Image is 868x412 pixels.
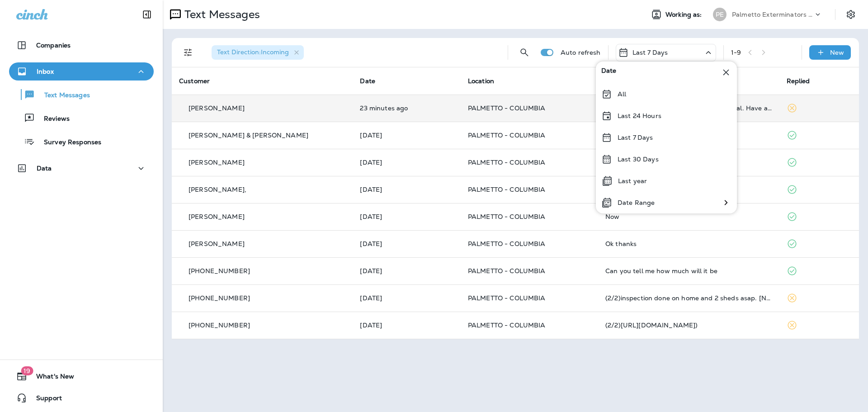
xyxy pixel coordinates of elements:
[212,45,304,60] div: Text Direction:Incoming
[35,115,70,123] p: Reviews
[9,85,154,104] button: Text Messages
[665,11,704,19] span: Working as:
[37,68,54,75] p: Inbox
[35,91,90,100] p: Text Messages
[360,77,375,85] span: Date
[605,294,772,302] div: (2/2)inspection done on home and 2 sheds asap. [Notes from LSA: (1) This customer has requested a...
[468,185,546,194] span: PALMETTO - COLUMBIA
[360,267,453,275] p: Sep 18, 2025 11:09 AM
[468,131,546,139] span: PALMETTO - COLUMBIA
[830,49,844,56] p: New
[605,322,772,329] div: (2/2)https://g.co/homeservices/f9G6W)
[27,394,62,405] span: Support
[360,294,453,302] p: Sep 17, 2025 12:44 PM
[35,138,101,147] p: Survey Responses
[189,213,245,220] p: [PERSON_NAME]
[605,213,772,220] div: Now
[189,294,250,302] p: [PHONE_NUMBER]
[179,43,197,62] button: Filters
[618,112,661,119] p: Last 24 Hours
[468,213,546,221] span: PALMETTO - COLUMBIA
[9,62,154,81] button: Inbox
[189,132,308,139] p: [PERSON_NAME] & [PERSON_NAME]
[189,240,245,247] p: [PERSON_NAME]
[179,77,210,85] span: Customer
[9,132,154,151] button: Survey Responses
[731,49,741,56] div: 1 - 9
[618,134,653,141] p: Last 7 Days
[632,49,668,56] p: Last 7 Days
[732,11,813,18] p: Palmetto Exterminators LLC
[618,156,659,163] p: Last 30 Days
[468,267,546,275] span: PALMETTO - COLUMBIA
[601,67,617,78] span: Date
[36,42,71,49] p: Companies
[9,159,154,177] button: Data
[360,132,453,139] p: Sep 20, 2025 12:41 PM
[787,77,810,85] span: Replied
[189,186,246,193] p: [PERSON_NAME],
[515,43,533,62] button: Search Messages
[843,6,859,23] button: Settings
[713,8,726,21] div: PE
[605,240,772,247] div: Ok thanks
[181,8,260,21] p: Text Messages
[37,165,52,172] p: Data
[360,104,453,112] p: Sep 22, 2025 11:05 AM
[561,49,601,56] p: Auto refresh
[9,36,154,54] button: Companies
[360,213,453,220] p: Sep 18, 2025 06:40 PM
[189,159,245,166] p: [PERSON_NAME]
[9,367,154,385] button: 19What's New
[468,77,494,85] span: Location
[360,186,453,193] p: Sep 19, 2025 08:26 AM
[189,322,250,329] p: [PHONE_NUMBER]
[134,5,160,24] button: Collapse Sidebar
[189,267,250,275] p: [PHONE_NUMBER]
[618,199,655,206] p: Date Range
[605,267,772,275] div: Can you tell me how much will it be
[27,373,74,384] span: What's New
[21,366,33,375] span: 19
[9,109,154,128] button: Reviews
[618,177,647,185] p: Last year
[468,294,546,302] span: PALMETTO - COLUMBIA
[360,159,453,166] p: Sep 19, 2025 10:23 AM
[360,240,453,247] p: Sep 18, 2025 01:41 PM
[468,104,546,112] span: PALMETTO - COLUMBIA
[217,48,289,56] span: Text Direction : Incoming
[468,321,546,329] span: PALMETTO - COLUMBIA
[9,389,154,407] button: Support
[468,240,546,248] span: PALMETTO - COLUMBIA
[468,158,546,166] span: PALMETTO - COLUMBIA
[360,322,453,329] p: Sep 16, 2025 09:51 AM
[189,104,245,112] p: [PERSON_NAME]
[618,90,626,98] p: All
